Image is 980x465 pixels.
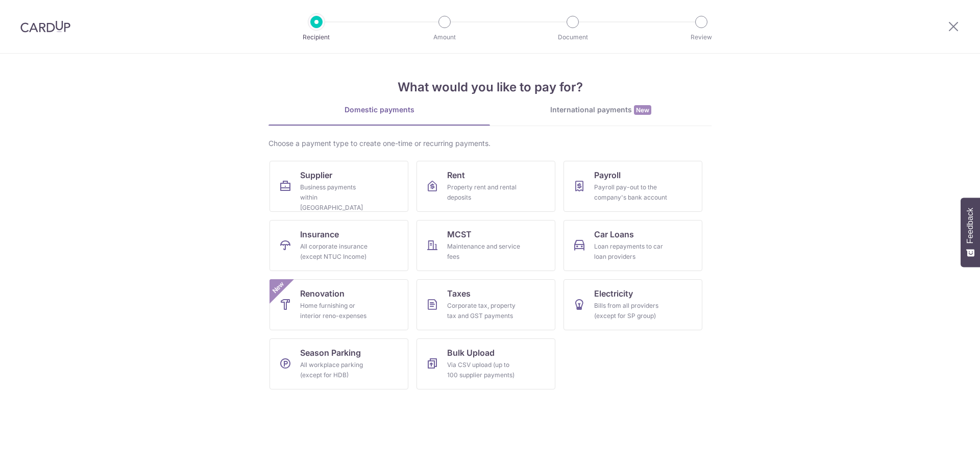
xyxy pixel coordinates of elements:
div: Choose a payment type to create one-time or recurring payments. [268,138,712,149]
span: Supplier [300,169,332,181]
span: Rent [447,169,465,181]
div: All corporate insurance (except NTUC Income) [300,241,374,262]
span: New [270,279,287,296]
span: Electricity [594,287,633,300]
h4: What would you like to pay for? [268,78,712,96]
iframe: Opens a widget where you can find more information [915,434,970,460]
div: Business payments within [GEOGRAPHIC_DATA] [300,182,374,213]
div: Loan repayments to car loan providers [594,241,668,262]
p: Document [535,32,610,42]
p: Recipient [279,32,354,42]
div: Bills from all providers (except for SP group) [594,301,668,321]
a: RenovationHome furnishing or interior reno-expensesNew [269,279,408,330]
p: Review [664,32,739,42]
a: Bulk UploadVia CSV upload (up to 100 supplier payments) [416,338,555,389]
a: ElectricityBills from all providers (except for SP group) [563,279,702,330]
span: New [634,105,651,115]
a: MCSTMaintenance and service fees [416,220,555,271]
p: Amount [407,32,482,42]
span: Renovation [300,287,345,300]
img: CardUp [20,20,70,33]
a: PayrollPayroll pay-out to the company's bank account [563,161,702,212]
span: Bulk Upload [447,347,495,359]
div: Payroll pay-out to the company's bank account [594,182,668,203]
div: Domestic payments [268,105,490,115]
button: Feedback - Show survey [961,198,980,267]
div: Corporate tax, property tax and GST payments [447,301,521,321]
a: RentProperty rent and rental deposits [416,161,555,212]
a: Car LoansLoan repayments to car loan providers [563,220,702,271]
a: Season ParkingAll workplace parking (except for HDB) [269,338,408,389]
a: InsuranceAll corporate insurance (except NTUC Income) [269,220,408,271]
div: All workplace parking (except for HDB) [300,360,374,380]
a: SupplierBusiness payments within [GEOGRAPHIC_DATA] [269,161,408,212]
span: MCST [447,228,472,240]
div: International payments [490,105,712,115]
span: Car Loans [594,228,634,240]
span: Taxes [447,287,471,300]
span: Season Parking [300,347,361,359]
span: Insurance [300,228,339,240]
div: Maintenance and service fees [447,241,521,262]
div: Home furnishing or interior reno-expenses [300,301,374,321]
div: Via CSV upload (up to 100 supplier payments) [447,360,521,380]
div: Property rent and rental deposits [447,182,521,203]
a: TaxesCorporate tax, property tax and GST payments [416,279,555,330]
span: Payroll [594,169,621,181]
span: Feedback [966,208,975,243]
